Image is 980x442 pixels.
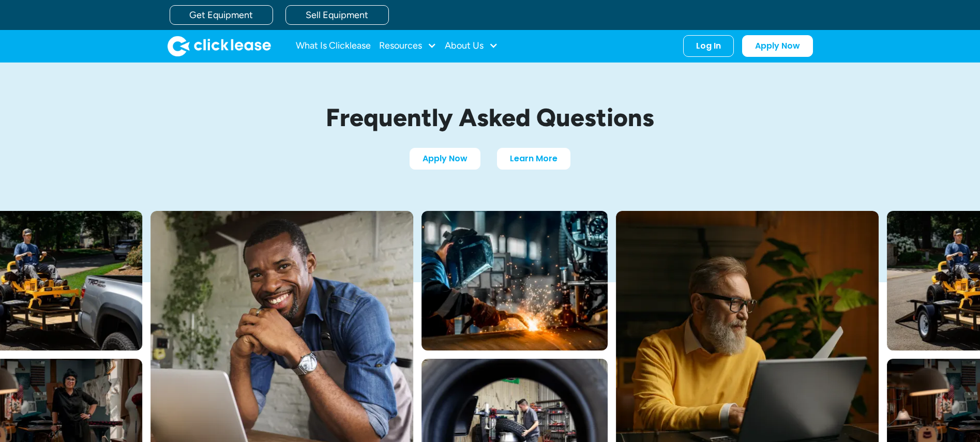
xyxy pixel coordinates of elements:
[168,36,271,56] a: home
[497,148,570,170] a: Learn More
[296,36,371,56] a: What Is Clicklease
[168,36,271,56] img: Clicklease logo
[247,104,733,131] h1: Frequently Asked Questions
[742,35,813,57] a: Apply Now
[696,41,721,51] div: Log In
[170,5,273,25] a: Get Equipment
[445,36,498,56] div: About Us
[379,36,436,56] div: Resources
[421,211,608,350] img: A welder in a large mask working on a large pipe
[285,5,389,25] a: Sell Equipment
[410,148,480,170] a: Apply Now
